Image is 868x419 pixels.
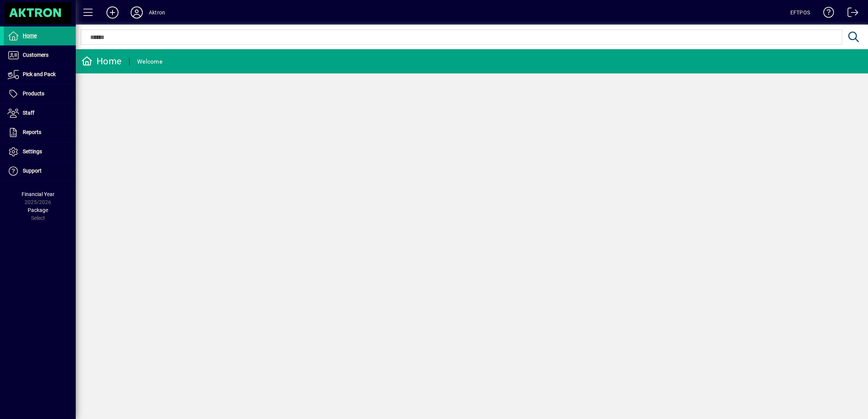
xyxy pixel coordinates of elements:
[23,110,34,116] span: Staff
[137,56,162,68] div: Welcome
[4,123,76,142] a: Reports
[4,142,76,161] a: Settings
[818,2,834,26] a: Knowledge Base
[23,168,42,174] span: Support
[81,55,122,67] div: Home
[4,46,76,65] a: Customers
[23,52,48,58] span: Customers
[23,148,42,154] span: Settings
[790,6,810,19] div: EFTPOS
[149,6,165,19] div: Aktron
[4,84,76,103] a: Products
[100,6,125,19] button: Add
[125,6,149,19] button: Profile
[4,104,76,123] a: Staff
[23,90,44,97] span: Products
[4,162,76,181] a: Support
[22,191,55,197] span: Financial Year
[842,2,859,26] a: Logout
[4,65,76,84] a: Pick and Pack
[23,129,41,135] span: Reports
[23,71,56,77] span: Pick and Pack
[23,33,37,39] span: Home
[28,207,48,213] span: Package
